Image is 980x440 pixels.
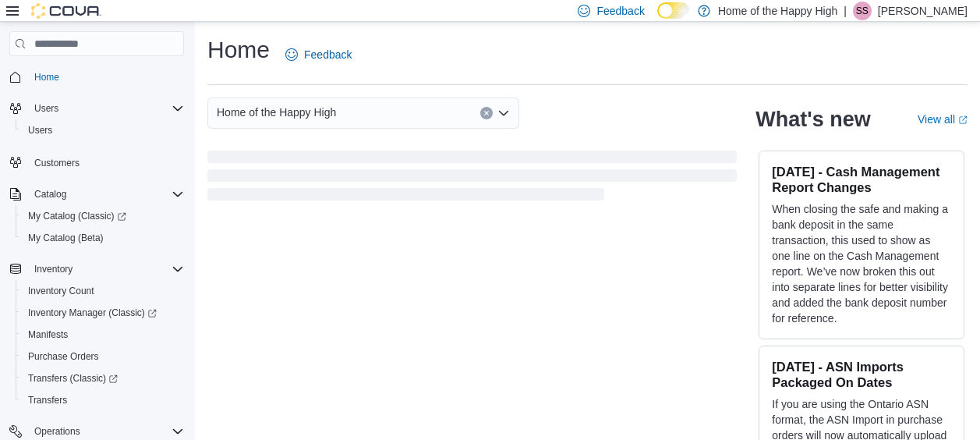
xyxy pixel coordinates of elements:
span: Transfers (Classic) [28,372,118,385]
span: Customers [28,152,184,172]
span: Inventory [34,263,73,275]
button: Manifests [16,324,190,346]
span: Transfers [22,391,184,410]
span: My Catalog (Classic) [28,210,126,222]
a: Feedback [279,39,358,70]
a: View allExternal link [918,113,968,126]
a: My Catalog (Classic) [22,207,133,225]
button: Purchase Orders [16,346,190,367]
a: Transfers (Classic) [16,367,190,389]
button: Catalog [3,183,190,205]
h2: What's new [755,107,870,132]
a: Inventory Count [22,282,101,300]
button: Customers [3,151,190,173]
a: Inventory Manager (Classic) [22,303,163,322]
span: Dark Mode [657,19,658,20]
span: Home [28,67,184,87]
h3: [DATE] - Cash Management Report Changes [772,164,951,195]
span: Catalog [34,188,66,200]
span: Purchase Orders [28,350,99,363]
a: Manifests [22,325,74,344]
p: When closing the safe and making a bank deposit in the same transaction, this used to show as one... [772,201,951,326]
a: Home [28,68,65,87]
button: Open list of options [497,107,510,119]
span: Manifests [28,328,68,341]
a: My Catalog (Beta) [22,229,110,247]
button: Users [3,98,190,119]
span: SS [856,2,869,20]
span: Customers [34,157,80,169]
a: Users [22,121,58,140]
span: Manifests [22,325,184,344]
span: Inventory Count [22,282,184,300]
span: Purchase Orders [22,347,184,366]
button: Users [28,99,65,118]
span: My Catalog (Beta) [28,232,104,244]
span: Inventory Manager (Classic) [22,303,184,322]
span: Users [22,121,184,140]
button: Users [16,119,190,141]
span: Users [34,102,58,115]
div: Steven Schultz [853,2,872,20]
span: Feedback [596,3,644,19]
a: Transfers [22,391,73,410]
button: My Catalog (Beta) [16,227,190,249]
button: Catalog [28,185,73,204]
span: Users [28,99,184,118]
p: [PERSON_NAME] [878,2,968,20]
span: Loading [207,154,737,204]
a: Inventory Manager (Classic) [16,302,190,324]
input: Dark Mode [657,2,690,19]
h1: Home [207,34,270,66]
a: Transfers (Classic) [22,369,124,388]
span: Transfers (Classic) [22,369,184,388]
h3: [DATE] - ASN Imports Packaged On Dates [772,359,951,390]
button: Inventory [28,260,79,279]
button: Clear input [480,107,493,119]
button: Home [3,66,190,88]
button: Transfers [16,389,190,411]
span: Catalog [28,185,184,204]
a: Purchase Orders [22,347,105,366]
span: Inventory Manager (Classic) [28,307,157,319]
span: Home of the Happy High [217,103,336,122]
span: Inventory Count [28,285,94,297]
span: Inventory [28,260,184,279]
span: My Catalog (Classic) [22,207,184,225]
a: Customers [28,154,86,172]
p: Home of the Happy High [718,2,837,20]
span: Feedback [304,47,352,62]
p: | [844,2,847,20]
span: My Catalog (Beta) [22,229,184,247]
img: Cova [31,3,101,19]
button: Inventory [3,258,190,280]
span: Users [28,124,52,137]
button: Inventory Count [16,280,190,302]
svg: External link [958,115,968,125]
span: Home [34,71,59,83]
span: Transfers [28,394,67,406]
span: Operations [34,425,80,438]
a: My Catalog (Classic) [16,205,190,227]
